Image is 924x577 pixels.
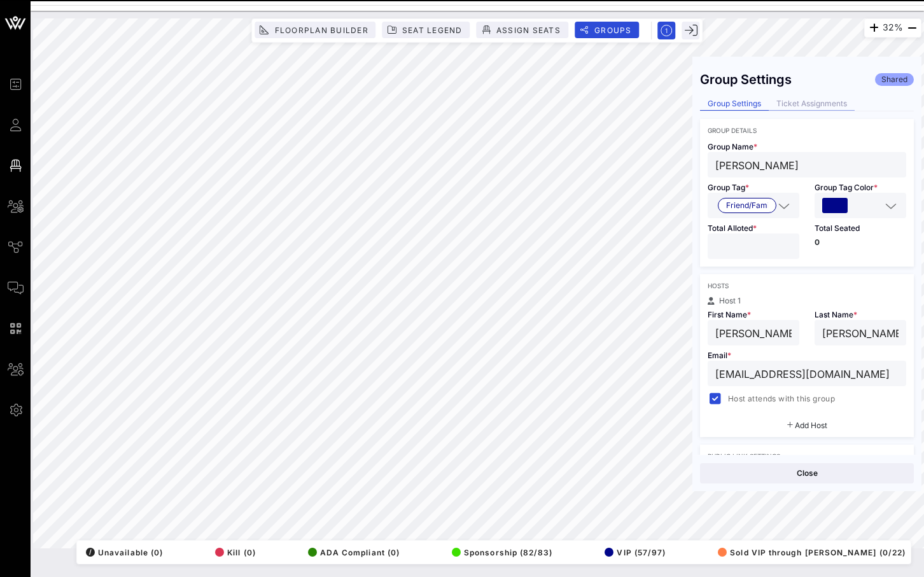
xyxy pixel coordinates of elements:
span: Add Host [795,421,827,430]
div: Public Link Settings [708,452,906,460]
span: Sold VIP through [PERSON_NAME] (0/22) [718,548,906,557]
p: 0 [815,239,906,246]
button: Sold VIP through [PERSON_NAME] (0/22) [714,543,906,561]
span: ADA Compliant (0) [308,548,400,557]
span: Last Name [815,310,857,319]
span: Group Tag [708,183,749,192]
span: Groups [594,25,632,35]
span: Total Alloted [708,223,757,233]
button: ADA Compliant (0) [304,543,400,561]
span: Group Name [708,142,757,151]
div: / [86,548,95,557]
button: /Unavailable (0) [82,543,163,561]
button: Groups [575,22,640,38]
button: Add Host [787,422,827,429]
span: Total Seated [815,223,860,233]
div: Group Settings [700,72,792,87]
span: Assign Seats [496,25,561,35]
span: Sponsorship (82/83) [452,548,552,557]
span: Floorplan Builder [274,25,368,35]
div: Ticket Assignments [769,97,855,111]
button: Assign Seats [477,22,568,38]
div: Group Details [708,127,906,134]
button: Seat Legend [382,22,470,38]
span: Email [708,351,731,360]
div: Friend/Family [708,193,799,218]
span: Seat Legend [402,25,463,35]
span: Kill (0) [215,548,256,557]
span: Group Tag Color [815,183,878,192]
span: Host attends with this group [728,393,835,405]
button: VIP (57/97) [601,543,666,561]
span: Host 1 [719,296,741,305]
button: Close [700,463,914,483]
div: Hosts [708,282,906,289]
div: Shared [875,73,914,86]
span: VIP (57/97) [605,548,666,557]
button: Sponsorship (82/83) [448,543,552,561]
button: Kill (0) [211,543,256,561]
button: Floorplan Builder [255,22,375,38]
div: 32% [864,18,921,38]
span: Unavailable (0) [86,548,163,557]
span: First Name [708,310,751,319]
span: Friend/Family [726,198,768,212]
